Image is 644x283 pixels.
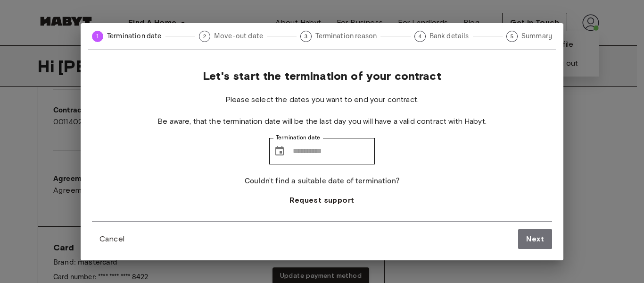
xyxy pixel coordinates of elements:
span: Move-out date [214,31,263,41]
text: 1 [96,33,99,40]
button: Request support [282,191,362,210]
span: Request support [289,195,354,206]
span: Cancel [99,233,124,245]
text: 3 [305,34,307,39]
button: Choose date [270,142,289,161]
span: Let's start the termination of your contract [203,69,441,83]
span: Termination reason [315,31,377,41]
p: Couldn't find a suitable date of termination? [245,176,399,187]
label: Termination date [276,134,320,142]
span: Termination date [107,31,162,41]
span: Summary [521,31,552,41]
text: 5 [511,34,513,39]
text: 4 [418,34,421,39]
text: 2 [203,34,206,39]
span: Please select the dates you want to end your contract. [225,94,419,105]
span: Be aware, that the termination date will be the last day you will have a valid contract with Habyt. [157,116,487,127]
span: Bank details [429,31,469,41]
button: Cancel [92,230,132,249]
